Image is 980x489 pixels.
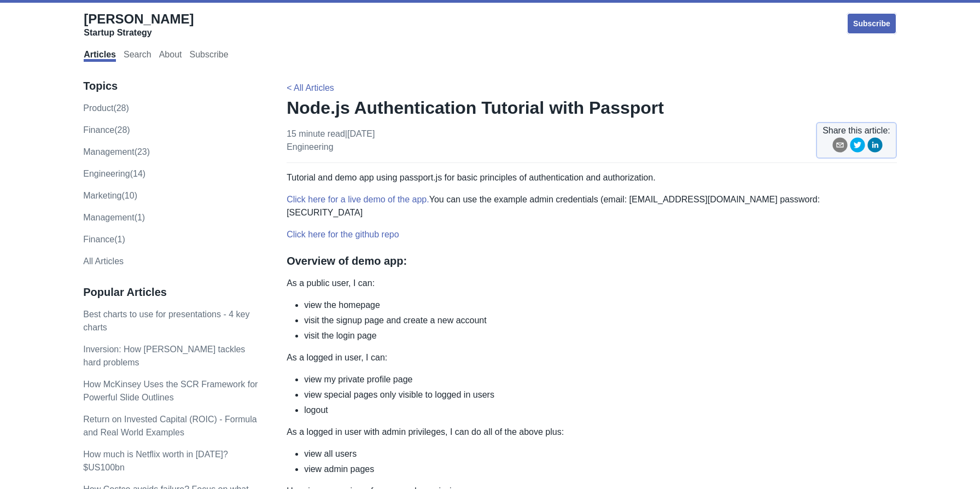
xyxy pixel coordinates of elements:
[83,125,130,135] a: finance(28)
[847,13,897,34] a: Subscribe
[287,83,334,92] a: < All Articles
[84,11,194,38] a: [PERSON_NAME]Startup Strategy
[83,191,137,200] a: marketing(10)
[84,27,194,38] div: Startup Strategy
[83,257,124,266] a: All Articles
[287,277,897,290] p: As a public user, I can:
[287,254,897,268] h3: Overview of demo app:
[304,463,897,476] li: view admin pages
[83,415,256,437] a: Return on Invested Capital (ROIC) - Formula and Real World Examples
[84,50,116,62] a: Articles
[287,97,897,119] h1: Node.js Authentication Tutorial with Passport
[867,137,883,156] button: linkedin
[287,351,897,364] p: As a logged in user, I can:
[304,404,897,417] li: logout
[83,169,145,178] a: engineering(14)
[832,137,848,156] button: email
[159,50,182,62] a: About
[304,329,897,342] li: visit the login page
[304,314,897,327] li: visit the signup page and create a new account
[287,171,897,184] p: Tutorial and demo app using passport.js for basic principles of authentication and authorization.
[287,193,897,219] p: You can use the example admin credentials (email: [EMAIL_ADDRESS][DOMAIN_NAME] password: [SECURIT...
[83,147,150,156] a: management(23)
[83,380,258,402] a: How McKinsey Uses the SCR Framework for Powerful Slide Outlines
[304,299,897,312] li: view the homepage
[850,137,865,156] button: twitter
[287,127,375,154] p: 15 minute read | [DATE]
[822,124,890,137] span: Share this article:
[304,447,897,461] li: view all users
[83,213,145,222] a: Management(1)
[287,230,399,239] a: Click here for the github repo
[84,11,194,26] span: [PERSON_NAME]
[83,310,249,332] a: Best charts to use for presentations - 4 key charts
[83,103,129,113] a: product(28)
[304,388,897,401] li: view special pages only visible to logged in users
[189,50,228,62] a: Subscribe
[83,286,264,299] h3: Popular Articles
[287,426,897,439] p: As a logged in user with admin privileges, I can do all of the above plus:
[287,195,429,204] a: Click here for a live demo of the app.
[83,235,125,244] a: Finance(1)
[83,450,228,472] a: How much is Netflix worth in [DATE]? $US100bn
[124,50,151,62] a: Search
[83,79,264,93] h3: Topics
[83,345,245,367] a: Inversion: How [PERSON_NAME] tackles hard problems
[304,373,897,386] li: view my private profile page
[287,142,333,152] a: engineering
